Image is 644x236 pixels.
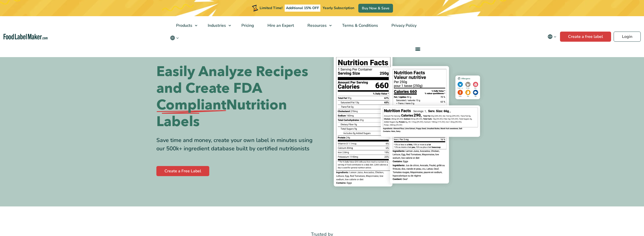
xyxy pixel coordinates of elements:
[235,16,260,35] a: Pricing
[201,16,234,35] a: Industries
[170,35,179,41] button: Change language
[385,16,422,35] a: Privacy Policy
[175,23,193,28] span: Products
[560,32,611,42] a: Create a free label
[544,32,560,42] button: Change language
[336,16,384,35] a: Terms & Conditions
[240,23,255,28] span: Pricing
[156,63,318,130] h1: Easily Analyze Recipes and Create FDA Nutrition Labels
[206,23,226,28] span: Industries
[409,41,425,57] a: menu
[301,16,334,35] a: Resources
[261,16,300,35] a: Hire an Expert
[156,97,226,113] span: Compliant
[266,23,295,28] span: Hire an Expert
[614,32,641,42] a: Login
[358,4,393,13] a: Buy Now & Save
[260,6,282,10] span: Limited Time!
[285,5,320,12] span: Additional 15% OFF
[306,23,327,28] span: Resources
[156,166,209,176] a: Create a Free Label
[156,136,318,153] div: Save time and money, create your own label in minutes using our 500k+ ingredient database built b...
[341,23,379,28] span: Terms & Conditions
[4,34,48,40] a: Food Label Maker homepage
[390,23,417,28] span: Privacy Policy
[323,6,354,10] span: Yearly Subscription
[170,16,200,35] a: Products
